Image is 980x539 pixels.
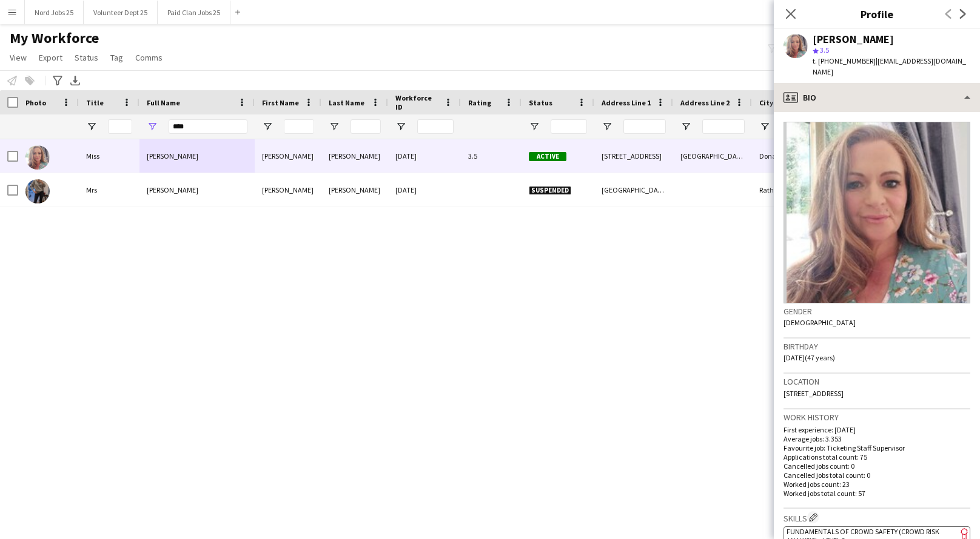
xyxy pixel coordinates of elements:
[329,98,364,107] span: Last Name
[39,52,62,63] span: Export
[75,52,98,63] span: Status
[84,1,158,24] button: Volunteer Dept 25
[759,98,773,107] span: City
[284,119,314,134] input: First Name Filter Input
[351,119,381,134] input: Last Name Filter Input
[774,6,980,22] h3: Profile
[68,73,82,88] app-action-btn: Export XLSX
[529,152,566,161] span: Active
[680,121,691,132] button: Open Filter Menu
[262,121,273,132] button: Open Filter Menu
[79,139,139,173] div: Miss
[813,56,966,76] span: | [EMAIL_ADDRESS][DOMAIN_NAME]
[86,121,97,132] button: Open Filter Menu
[147,98,180,107] span: Full Name
[25,98,46,107] span: Photo
[262,98,299,107] span: First Name
[147,121,158,132] button: Open Filter Menu
[50,73,65,88] app-action-btn: Advanced filters
[135,52,163,63] span: Comms
[551,119,587,134] input: Status Filter Input
[784,443,970,452] p: Favourite job: Ticketing Staff Supervisor
[702,119,745,134] input: Address Line 2 Filter Input
[395,93,439,111] span: Workforce ID
[813,56,876,65] span: t. [PHONE_NUMBER]
[529,98,552,107] span: Status
[820,45,829,55] span: 3.5
[602,98,651,107] span: Address Line 1
[784,434,970,443] p: Average jobs: 3.353
[417,119,454,134] input: Workforce ID Filter Input
[759,121,770,132] button: Open Filter Menu
[5,50,32,65] a: View
[529,121,540,132] button: Open Filter Menu
[169,119,247,134] input: Full Name Filter Input
[784,389,844,398] span: [STREET_ADDRESS]
[784,122,970,303] img: Crew avatar or photo
[784,341,970,352] h3: Birthday
[468,98,491,107] span: Rating
[594,173,673,207] div: [GEOGRAPHIC_DATA], [GEOGRAPHIC_DATA], [GEOGRAPHIC_DATA] [GEOGRAPHIC_DATA], [GEOGRAPHIC_DATA]
[784,412,970,423] h3: Work history
[774,83,980,112] div: Bio
[25,1,84,24] button: Nord Jobs 25
[110,52,123,63] span: Tag
[813,34,894,45] div: [PERSON_NAME]
[784,376,970,387] h3: Location
[784,461,970,471] p: Cancelled jobs count: 0
[784,489,970,498] p: Worked jobs total count: 57
[79,173,139,207] div: Mrs
[784,511,970,524] h3: Skills
[255,139,321,173] div: [PERSON_NAME]
[752,139,825,173] div: Donacarney
[784,318,856,327] span: [DEMOGRAPHIC_DATA]
[784,306,970,317] h3: Gender
[388,173,461,207] div: [DATE]
[70,50,103,65] a: Status
[106,50,128,65] a: Tag
[321,139,388,173] div: [PERSON_NAME]
[680,98,730,107] span: Address Line 2
[25,145,50,170] img: Jean Barry
[752,173,825,207] div: Rathangan
[784,452,970,461] p: Applications total count: 75
[784,353,835,362] span: [DATE] (47 years)
[784,471,970,480] p: Cancelled jobs total count: 0
[673,139,752,173] div: [GEOGRAPHIC_DATA]
[395,121,406,132] button: Open Filter Menu
[108,119,132,134] input: Title Filter Input
[529,186,571,195] span: Suspended
[602,121,612,132] button: Open Filter Menu
[623,119,666,134] input: Address Line 1 Filter Input
[34,50,67,65] a: Export
[158,1,230,24] button: Paid Clan Jobs 25
[321,173,388,207] div: [PERSON_NAME]
[147,151,198,160] span: [PERSON_NAME]
[461,139,522,173] div: 3.5
[25,179,50,203] img: Jeanette Gill
[255,173,321,207] div: [PERSON_NAME]
[130,50,167,65] a: Comms
[147,185,198,194] span: [PERSON_NAME]
[10,29,99,47] span: My Workforce
[329,121,340,132] button: Open Filter Menu
[594,139,673,173] div: [STREET_ADDRESS]
[784,480,970,489] p: Worked jobs count: 23
[10,52,27,63] span: View
[86,98,104,107] span: Title
[784,425,970,434] p: First experience: [DATE]
[388,139,461,173] div: [DATE]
